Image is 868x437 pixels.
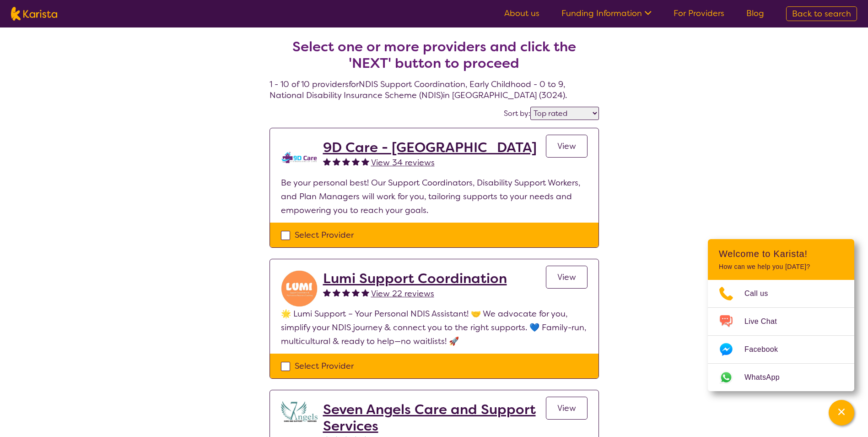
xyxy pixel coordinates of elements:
img: fullstar [342,158,350,165]
a: About us [504,8,539,19]
img: fullstar [333,289,340,296]
a: Back to search [786,6,857,21]
img: zklkmrpc7cqrnhnbeqm0.png [281,139,318,176]
p: Be your personal best! Our Support Coordinators, Disability Support Workers, and Plan Managers wi... [281,176,588,217]
h2: Welcome to Karista! [719,248,843,259]
label: Sort by: [504,109,530,118]
span: View [557,141,576,152]
h4: 1 - 10 of 10 providers for NDIS Support Coordination , Early Childhood - 0 to 9 , National Disabi... [270,16,599,101]
span: View [557,403,576,414]
img: lugdbhoacugpbhbgex1l.png [281,401,318,422]
img: fullstar [352,158,360,165]
span: Call us [744,287,779,300]
a: View 22 reviews [371,287,434,300]
a: View [546,266,588,289]
span: Back to search [792,8,851,19]
p: How can we help you [DATE]? [719,263,843,271]
img: fullstar [323,158,331,165]
img: fullstar [323,289,331,296]
a: View [546,135,588,158]
span: WhatsApp [744,371,791,384]
h2: Select one or more providers and click the 'NEXT' button to proceed [280,38,588,71]
span: Live Chat [744,315,788,328]
img: fullstar [361,158,369,165]
span: View [557,272,576,283]
span: View 22 reviews [371,288,434,299]
a: View [546,397,588,420]
a: For Providers [674,8,724,19]
p: 🌟 Lumi Support – Your Personal NDIS Assistant! 🤝 We advocate for you, simplify your NDIS journey ... [281,307,588,348]
img: fullstar [352,289,360,296]
img: rybwu2dtdo40a3tyd2no.jpg [281,270,318,307]
a: 9D Care - [GEOGRAPHIC_DATA] [323,139,537,156]
span: Facebook [744,343,789,356]
img: fullstar [361,289,369,296]
a: Lumi Support Coordination [323,270,507,287]
img: Karista logo [11,7,57,21]
ul: Choose channel [708,280,854,391]
a: Web link opens in a new tab. [708,364,854,391]
div: Channel Menu [708,239,854,391]
img: fullstar [333,158,340,165]
a: Seven Angels Care and Support Services [323,401,546,434]
img: fullstar [342,289,350,296]
a: Blog [746,8,764,19]
span: View 34 reviews [371,157,435,168]
button: Channel Menu [829,400,854,426]
a: View 34 reviews [371,156,435,169]
a: Funding Information [561,8,652,19]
